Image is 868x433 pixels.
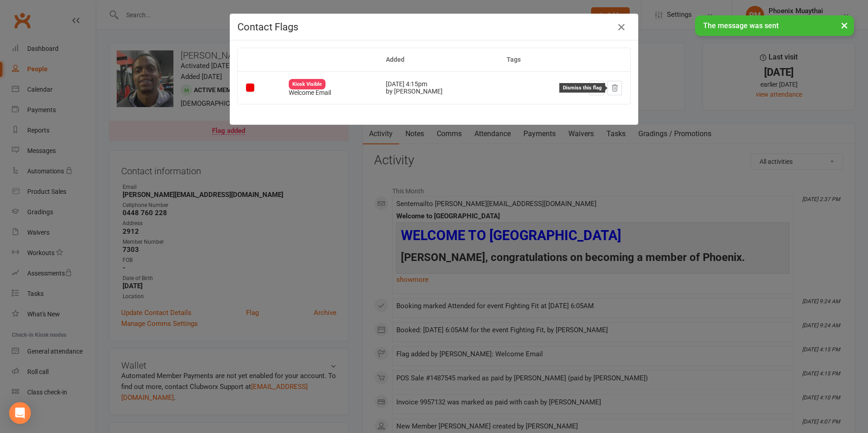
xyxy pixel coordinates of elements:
[836,15,853,35] button: ×
[695,15,854,36] div: The message was sent
[607,81,622,95] button: Dismiss this flag
[289,89,370,96] div: Welcome Email
[378,71,498,103] td: [DATE] 4:15pm by [PERSON_NAME]
[498,48,549,71] th: Tags
[9,402,31,424] div: Open Intercom Messenger
[559,83,605,93] div: Dismiss this flag
[289,79,325,89] div: Kiosk Visible
[378,48,498,71] th: Added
